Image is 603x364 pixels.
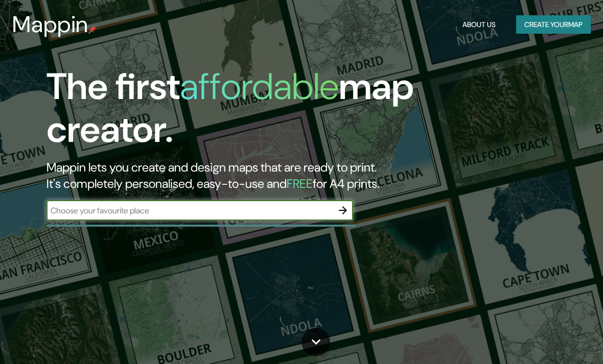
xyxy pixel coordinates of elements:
img: mappin-pin [88,26,97,34]
button: About Us [458,15,500,34]
input: Choose your favourite place [47,205,333,216]
h5: FREE [287,176,313,191]
h3: Mappin [12,11,88,38]
iframe: Help widget launcher [512,324,592,353]
h1: The first map creator. [47,65,529,159]
h2: Mappin lets you create and design maps that are ready to print. It's completely personalised, eas... [47,159,529,192]
button: Create yourmap [516,15,591,34]
h1: affordable [180,63,339,110]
